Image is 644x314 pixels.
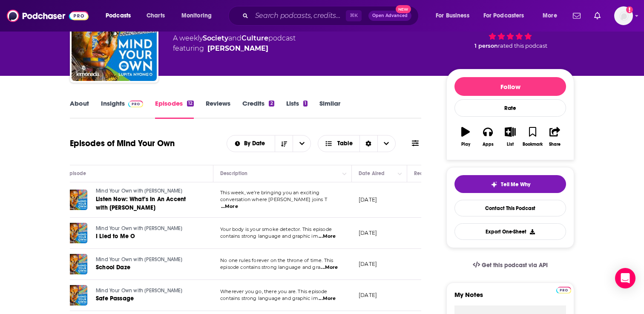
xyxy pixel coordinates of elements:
img: Podchaser Pro [556,287,571,294]
img: User Profile [614,6,633,25]
button: open menu [175,9,223,23]
div: List [507,142,514,147]
span: Tell Me Why [501,181,530,188]
button: open menu [430,9,480,23]
span: No one rules forever on the throne of time. This [220,257,333,263]
button: Column Actions [395,169,405,179]
span: and [228,34,241,42]
span: ...More [319,295,336,302]
a: InsightsPodchaser Pro [101,99,143,119]
img: Podchaser Pro [128,101,143,107]
span: Monitoring [181,10,212,22]
span: Mind Your Own with [PERSON_NAME] [96,188,182,194]
span: Mind Your Own with [PERSON_NAME] [96,225,182,231]
span: For Podcasters [483,10,524,22]
div: Bookmark [523,142,543,147]
div: Rate [454,99,566,117]
button: List [499,121,521,152]
span: conversation where [PERSON_NAME] joins T [220,196,327,202]
button: Follow [454,77,566,96]
button: Open AdvancedNew [368,11,411,21]
a: Mind Your Own with [PERSON_NAME] [96,256,197,264]
a: Get this podcast via API [466,255,555,276]
a: About [70,99,89,119]
button: open menu [537,9,568,23]
span: School Daze [96,264,130,271]
div: Episode [67,168,86,179]
a: Contact This Podcast [454,200,566,216]
label: My Notes [454,291,566,305]
span: Table [337,141,353,147]
p: [DATE] [359,196,377,203]
button: open menu [100,9,142,23]
div: Share [549,142,561,147]
span: featuring [173,43,296,54]
a: Lists1 [286,99,308,119]
p: [DATE] [359,291,377,299]
span: Open Advanced [372,14,408,18]
a: School Daze [96,263,197,272]
span: Logged in as adrian.villarreal [614,6,633,25]
span: This week, we’re bringing you an exciting [220,190,319,196]
div: Open Intercom Messenger [615,268,635,288]
h2: Choose List sort [227,135,311,152]
a: Lupita Nyong’o [207,43,268,54]
button: open menu [293,135,310,152]
span: More [543,10,557,22]
div: Search podcasts, credits, & more... [236,6,427,26]
span: 1 person [474,43,498,49]
button: Export One-Sheet [454,223,566,240]
button: Share [544,121,566,152]
span: ...More [221,203,238,210]
svg: Add a profile image [626,6,633,13]
a: Society [203,34,228,42]
button: tell me why sparkleTell Me Why [454,175,566,193]
span: ...More [321,264,338,271]
button: Column Actions [339,169,350,179]
a: Mind Your Own with [PERSON_NAME] [96,225,197,233]
span: Listen Now: What’s In An Accent with [PERSON_NAME] [96,196,186,211]
span: For Business [436,10,469,22]
div: 12 [187,101,194,107]
span: Podcasts [106,10,131,22]
input: Search podcasts, credits, & more... [252,9,346,23]
a: Pro website [556,285,571,294]
div: 1 [303,101,308,107]
div: 2 [269,101,274,107]
p: [DATE] [359,260,377,268]
img: Podchaser - Follow, Share and Rate Podcasts [7,8,89,24]
a: Show notifications dropdown [569,9,584,23]
img: tell me why sparkle [491,181,497,188]
button: open menu [227,141,275,147]
span: Wherever you go, there you are. This episode [220,288,328,294]
div: Date Aired [359,168,385,179]
div: Apps [483,142,494,147]
div: Reach [414,168,430,179]
span: Mind Your Own with [PERSON_NAME] [96,288,182,294]
span: ...More [319,233,336,240]
span: episode contains strong language and gra [220,264,320,270]
button: Play [454,121,477,152]
span: Mind Your Own with [PERSON_NAME] [96,256,182,262]
a: Credits2 [242,99,274,119]
a: I Lied to Me O [96,232,197,241]
button: Choose View [318,135,396,152]
div: Sort Direction [359,135,377,152]
span: Your body is your smoke detector. This episode [220,226,332,232]
a: Safe Passage [96,294,197,303]
span: New [396,5,411,13]
span: contains strong language and graphic im [220,233,318,239]
a: Show notifications dropdown [591,9,604,23]
a: Mind Your Own with [PERSON_NAME] [96,187,198,195]
span: I Lied to Me O [96,233,135,240]
span: Safe Passage [96,295,134,302]
div: A weekly podcast [173,33,296,54]
span: Get this podcast via API [482,262,548,269]
a: Mind Your Own with [PERSON_NAME] [96,287,197,295]
span: contains strong language and graphic im [220,295,318,301]
div: Play [461,142,470,147]
button: Sort Direction [275,135,293,152]
button: Show profile menu [614,6,633,25]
